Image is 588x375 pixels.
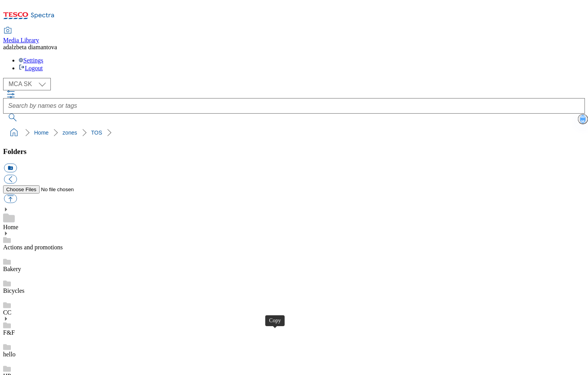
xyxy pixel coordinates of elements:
a: Home [34,130,48,136]
a: CC [3,309,11,316]
span: ad [3,44,9,50]
a: F&F [3,329,15,336]
a: Home [3,224,18,230]
nav: breadcrumb [3,125,585,140]
span: Media Library [3,37,39,43]
span: alzbeta diamantova [9,44,57,50]
a: Logout [19,65,43,71]
a: home [8,126,20,139]
a: hello [3,351,16,358]
a: Settings [19,57,43,64]
a: Bakery [3,266,21,272]
a: Bicycles [3,287,24,294]
h3: Folders [3,147,585,156]
a: TOS [91,130,102,136]
a: Media Library [3,28,39,44]
input: Search by names or tags [3,98,585,114]
a: zones [62,130,77,136]
a: Actions and promotions [3,244,63,251]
